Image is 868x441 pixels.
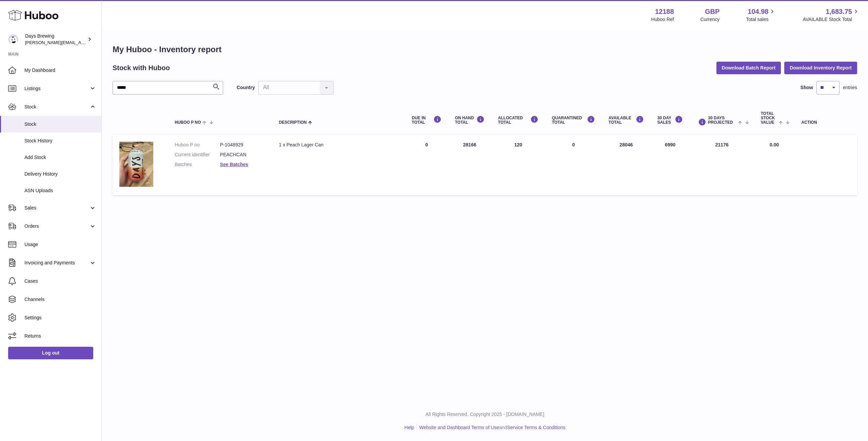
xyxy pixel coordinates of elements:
[552,116,595,125] div: QUARANTINED Total
[113,63,170,73] h2: Stock with Huboo
[748,7,768,16] span: 104.98
[220,162,248,167] a: See Batches
[507,425,566,430] a: Service Terms & Conditions
[175,152,220,158] dt: Current identifier
[448,135,491,195] td: 28166
[24,223,89,229] span: Orders
[113,44,857,55] h1: My Huboo - Inventory report
[24,121,96,127] span: Stock
[419,425,499,430] a: Website and Dashboard Terms of Use
[803,7,860,23] a: 1,683.75 AVAILABLE Stock Total
[651,16,674,23] div: Huboo Ref
[802,120,850,125] div: Action
[279,120,307,125] span: Description
[24,205,89,211] span: Sales
[24,67,96,74] span: My Dashboard
[279,142,398,148] div: 1 x Peach Lager Can
[405,425,414,430] a: Help
[455,116,485,125] div: ON HAND Total
[24,154,96,161] span: Add Stock
[803,16,860,23] span: AVAILABLE Stock Total
[24,171,96,177] span: Delivery History
[24,260,89,266] span: Invoicing and Payments
[24,187,96,194] span: ASN Uploads
[24,138,96,144] span: Stock History
[651,135,690,195] td: 6990
[746,16,776,23] span: Total sales
[24,278,96,284] span: Cases
[24,333,96,339] span: Returns
[107,411,863,418] p: All Rights Reserved. Copyright 2025 - [DOMAIN_NAME]
[412,116,441,125] div: DUE IN TOTAL
[220,142,265,148] dd: P-1048929
[609,116,644,125] div: AVAILABLE Total
[8,347,93,359] a: Log out
[801,84,813,91] label: Show
[770,142,779,147] span: 0.00
[8,34,18,44] img: greg@daysbrewing.com
[24,85,89,92] span: Listings
[784,62,857,74] button: Download Inventory Report
[24,104,89,110] span: Stock
[705,7,719,16] strong: GBP
[826,7,852,16] span: 1,683.75
[25,40,136,45] span: [PERSON_NAME][EMAIL_ADDRESS][DOMAIN_NAME]
[175,142,220,148] dt: Huboo P no
[237,84,255,91] label: Country
[716,62,781,74] button: Download Batch Report
[657,116,683,125] div: 30 DAY SALES
[175,161,220,168] dt: Batches
[24,315,96,321] span: Settings
[572,142,575,147] span: 0
[843,84,857,91] span: entries
[655,7,674,16] strong: 12188
[746,7,776,23] a: 104.98 Total sales
[119,142,153,187] img: product image
[405,135,448,195] td: 0
[24,296,96,303] span: Channels
[761,112,777,125] span: Total stock value
[708,116,736,125] span: 30 DAYS PROJECTED
[220,152,265,158] dd: PEACHCAN
[701,16,720,23] div: Currency
[491,135,545,195] td: 120
[25,33,86,46] div: Days Brewing
[498,116,538,125] div: ALLOCATED Total
[417,424,565,431] li: and
[602,135,651,195] td: 28046
[690,135,754,195] td: 21176
[24,241,96,248] span: Usage
[175,120,201,125] span: Huboo P no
